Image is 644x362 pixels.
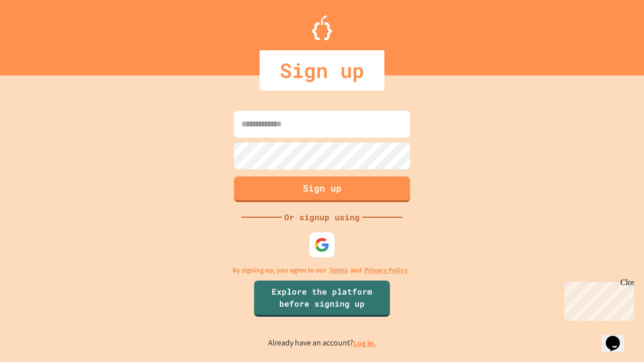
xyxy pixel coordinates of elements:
[232,265,412,276] p: By signing up, you agree to our and .
[314,237,330,252] img: google-icon.svg
[268,337,376,349] p: Already have an account?
[329,265,348,276] a: Terms
[234,176,410,202] button: Sign up
[4,4,69,64] div: Chat with us now!Close
[560,278,634,321] iframe: chat widget
[260,50,384,90] div: Sign up
[602,322,634,352] iframe: chat widget
[312,15,332,40] img: Logo.svg
[353,338,376,348] a: Log in.
[364,265,408,276] a: Privacy Policy
[254,281,390,317] a: Explore the platform before signing up
[282,211,362,223] div: Or signup using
